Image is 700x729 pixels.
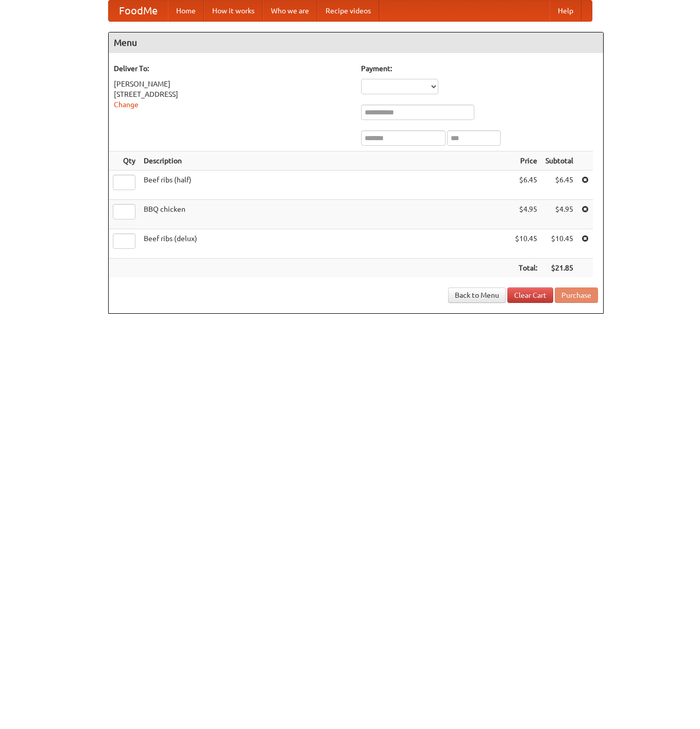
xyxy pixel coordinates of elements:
[507,287,553,303] a: Clear Cart
[448,287,506,303] a: Back to Menu
[511,171,541,200] td: $6.45
[550,1,582,21] a: Help
[511,259,541,278] th: Total:
[511,151,541,171] th: Price
[114,63,351,74] h5: Deliver To:
[541,171,577,200] td: $6.45
[140,151,511,171] th: Description
[204,1,263,21] a: How it works
[114,100,139,109] a: Change
[140,171,511,200] td: Beef ribs (half)
[541,151,577,171] th: Subtotal
[109,151,140,171] th: Qty
[109,32,603,53] h4: Menu
[541,259,577,278] th: $21.85
[317,1,379,21] a: Recipe videos
[114,89,351,99] div: [STREET_ADDRESS]
[109,1,168,21] a: FoodMe
[555,287,598,303] button: Purchase
[511,200,541,229] td: $4.95
[114,79,351,89] div: [PERSON_NAME]
[140,229,511,259] td: Beef ribs (delux)
[511,229,541,259] td: $10.45
[140,200,511,229] td: BBQ chicken
[361,63,598,74] h5: Payment:
[263,1,317,21] a: Who we are
[541,200,577,229] td: $4.95
[168,1,204,21] a: Home
[541,229,577,259] td: $10.45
